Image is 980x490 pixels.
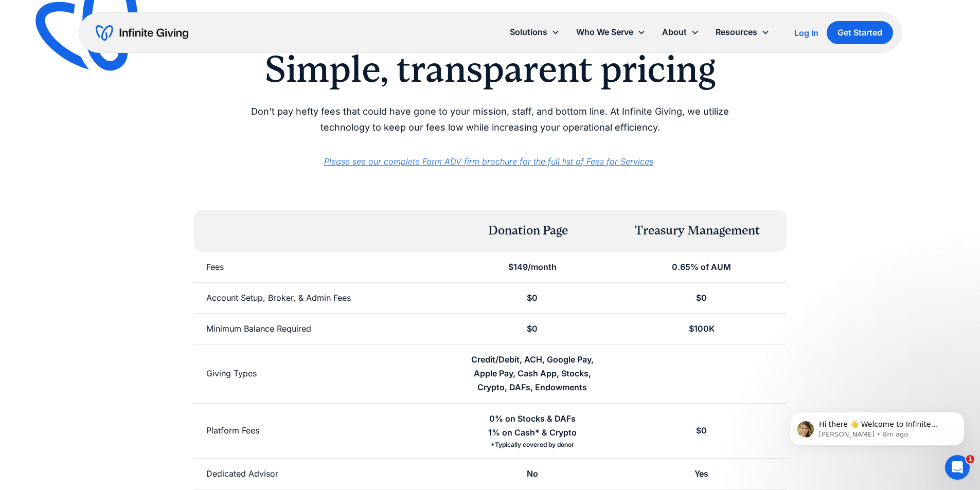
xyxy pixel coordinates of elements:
iframe: Intercom notifications message [774,390,980,462]
div: *Typically covered by donor [491,440,574,450]
div: No [527,467,538,481]
span: 1 [966,455,974,463]
div: $0 [696,424,707,438]
div: Treasury Management [635,222,760,240]
div: Log In [794,29,818,37]
div: About [654,21,707,43]
div: Solutions [510,25,547,39]
iframe: Intercom live chat [945,455,970,480]
div: 0% on Stocks & DAFs 1% on Cash* & Crypto [488,412,577,440]
div: Credit/Debit, ACH, Google Pay, Apple Pay, Cash App, Stocks, Crypto, DAFs, Endowments [460,353,604,395]
div: Account Setup, Broker, & Admin Fees [206,291,351,305]
a: Please see our complete Form ADV firm brochure for the full list of Fees for Services [324,156,653,167]
div: Resources [716,25,757,39]
a: home [96,25,188,41]
div: Dedicated Advisor [206,467,278,481]
div: Solutions [502,21,568,43]
div: Platform Fees [206,424,259,438]
div: $149/month [508,260,557,274]
h2: Simple, transparent pricing [227,47,754,92]
div: About [662,25,687,39]
div: $100K [689,322,715,336]
a: Get Started [827,21,893,44]
a: Log In [794,27,818,39]
div: Donation Page [488,222,568,240]
div: Who We Serve [576,25,633,39]
div: $0 [527,322,538,336]
div: Yes [694,467,708,481]
div: Who We Serve [568,21,654,43]
div: Giving Types [206,367,257,380]
div: $0 [527,291,538,305]
div: 0.65% of AUM [672,260,731,274]
div: Resources [707,21,778,43]
p: Don't pay hefty fees that could have gone to your mission, staff, and bottom line. At Infinite Gi... [227,104,754,135]
div: $0 [696,291,707,305]
div: Fees [206,260,224,274]
div: Minimum Balance Required [206,322,311,336]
